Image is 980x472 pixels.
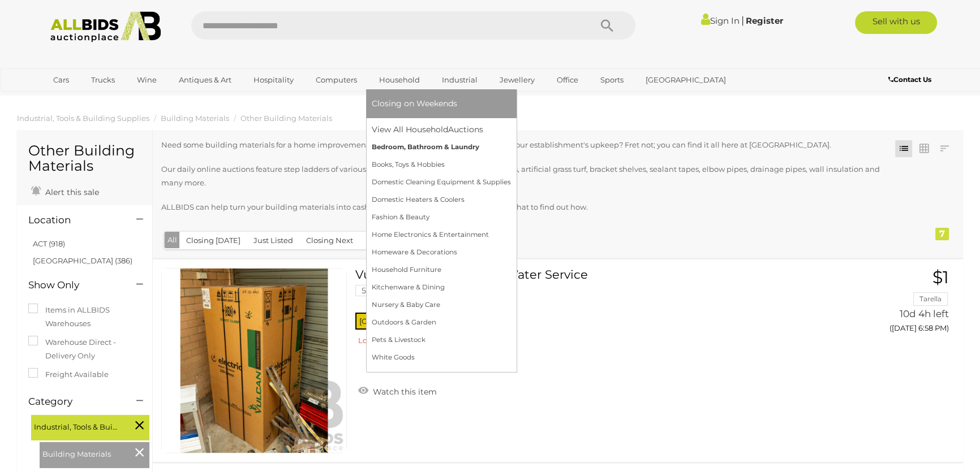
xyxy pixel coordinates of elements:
[593,71,631,89] a: Sports
[17,114,149,123] a: Industrial, Tools & Building Supplies
[355,382,440,399] a: Watch this item
[701,15,740,26] a: Sign In
[888,73,934,86] a: Contact Us
[161,201,880,214] p: ALLBIDS can help turn your building materials into cash. Contact us [DATE] via email, phone or ch...
[84,71,122,89] a: Trucks
[364,268,819,354] a: Vulcan 250L Electric Hot Water Service 54196-101 [GEOGRAPHIC_DATA] Cessnock Local Pickup or Buyer...
[888,75,931,84] b: Contact Us
[855,11,937,34] a: Sell with us
[741,14,744,27] span: |
[492,71,542,89] a: Jewellery
[240,114,332,123] a: Other Building Materials
[44,11,167,42] img: Allbids.com.au
[246,71,301,89] a: Hospitality
[932,267,949,288] span: $1
[935,228,949,240] div: 7
[308,71,364,89] a: Computers
[372,71,427,89] a: Household
[359,232,398,249] button: Closed
[836,268,952,339] a: $1 Tarella 10d 4h left ([DATE] 6:58 PM)
[247,232,300,249] button: Just Listed
[42,445,127,461] span: Building Materials
[746,15,783,26] a: Register
[549,71,586,89] a: Office
[161,163,880,189] p: Our daily online auctions feature step ladders of various lengths, acoustic foam tiles, nylon cab...
[171,71,239,89] a: Antiques & Art
[42,187,99,197] span: Alert this sale
[33,239,65,248] a: ACT (918)
[435,71,485,89] a: Industrial
[28,215,119,226] h4: Location
[46,71,76,89] a: Cars
[161,138,880,151] p: Need some building materials for a home improvement project? Or perhaps some supplies for your es...
[28,183,102,200] a: Alert this sale
[179,232,247,249] button: Closing [DATE]
[579,11,635,40] button: Search
[34,418,119,434] span: Industrial, Tools & Building Supplies
[28,396,119,407] h4: Category
[28,280,119,291] h4: Show Only
[28,143,141,174] h1: Other Building Materials
[28,304,141,330] label: Items in ALLBIDS Warehouses
[28,368,109,381] label: Freight Available
[130,71,164,89] a: Wine
[370,387,437,397] span: Watch this item
[28,336,141,362] label: Warehouse Direct - Delivery Only
[33,256,132,265] a: [GEOGRAPHIC_DATA] (386)
[299,232,360,249] button: Closing Next
[638,71,733,89] a: [GEOGRAPHIC_DATA]
[161,114,229,123] a: Building Materials
[165,232,180,248] button: All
